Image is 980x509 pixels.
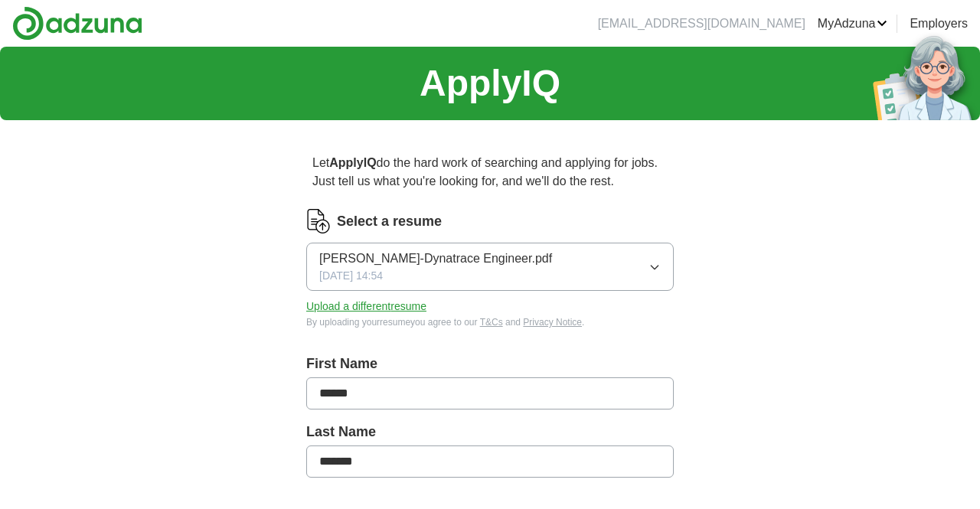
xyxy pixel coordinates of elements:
a: MyAdzuna [818,15,888,33]
li: [EMAIL_ADDRESS][DOMAIN_NAME] [598,15,805,33]
button: Upload a differentresume [306,299,426,315]
img: CV Icon [306,209,331,233]
strong: ApplyIQ [329,156,376,169]
a: Employers [910,15,968,33]
div: By uploading your resume you agree to our and . [306,315,674,329]
label: Select a resume [337,211,442,232]
span: [DATE] 14:54 [319,268,383,284]
a: T&Cs [480,317,503,328]
img: Adzuna logo [12,6,142,41]
h1: ApplyIQ [420,56,560,111]
p: Let do the hard work of searching and applying for jobs. Just tell us what you're looking for, an... [306,148,674,197]
span: [PERSON_NAME]-Dynatrace Engineer.pdf [319,250,552,268]
a: Privacy Notice [523,317,582,328]
button: [PERSON_NAME]-Dynatrace Engineer.pdf[DATE] 14:54 [306,243,674,291]
label: Last Name [306,422,674,442]
label: First Name [306,354,674,374]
